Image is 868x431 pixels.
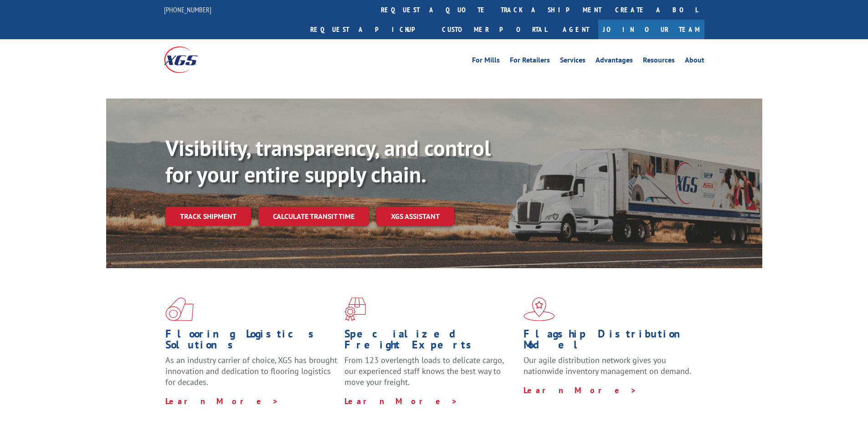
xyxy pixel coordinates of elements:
h1: Flagship Distribution Model [524,328,696,355]
a: Resources [643,57,675,67]
a: Request a pickup [303,20,435,39]
a: For Retailers [510,57,550,67]
a: Customer Portal [435,20,554,39]
a: Track shipment [165,207,251,226]
img: xgs-icon-total-supply-chain-intelligence-red [165,297,194,321]
a: Calculate transit time [258,207,369,226]
a: Learn More > [165,396,279,406]
a: Learn More > [344,396,458,406]
a: XGS ASSISTANT [376,207,454,226]
a: Learn More > [524,385,637,395]
a: For Mills [472,57,500,67]
span: As an industry carrier of choice, XGS has brought innovation and dedication to flooring logistics... [165,355,337,387]
a: About [685,57,704,67]
h1: Specialized Freight Experts [344,328,517,355]
a: Join Our Team [598,20,704,39]
h1: Flooring Logistics Solutions [165,328,338,355]
a: Advantages [596,57,633,67]
a: Services [560,57,586,67]
span: Our agile distribution network gives you nationwide inventory management on demand. [524,355,691,376]
p: From 123 overlength loads to delicate cargo, our experienced staff knows the best way to move you... [344,355,517,395]
img: xgs-icon-flagship-distribution-model-red [524,297,555,321]
a: [PHONE_NUMBER] [164,5,211,14]
a: Agent [554,20,598,39]
b: Visibility, transparency, and control for your entire supply chain. [165,134,491,188]
img: xgs-icon-focused-on-flooring-red [344,297,366,321]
